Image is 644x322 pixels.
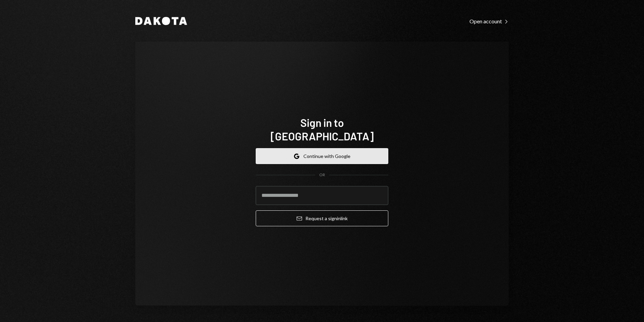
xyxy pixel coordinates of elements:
div: Open account [469,18,509,25]
button: Continue with Google [256,148,388,164]
button: Request a signinlink [256,210,388,226]
div: OR [319,172,325,178]
h1: Sign in to [GEOGRAPHIC_DATA] [256,116,388,143]
a: Open account [469,17,509,25]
